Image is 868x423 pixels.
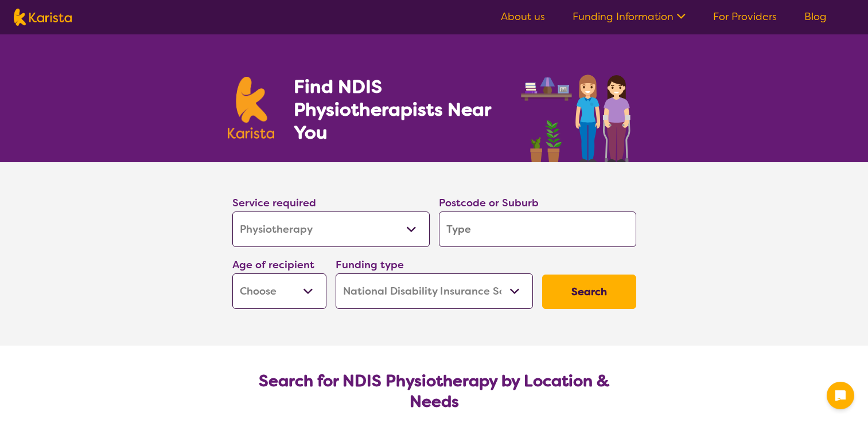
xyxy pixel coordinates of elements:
[804,10,827,23] a: Blog
[14,9,72,26] img: Karista logo
[542,275,636,309] button: Search
[713,10,777,23] a: For Providers
[439,211,636,247] input: Type
[232,196,316,210] label: Service required
[501,10,545,23] a: About us
[517,62,640,162] img: physiotherapy
[242,371,627,412] h2: Search for NDIS Physiotherapy by Location & Needs
[228,77,275,139] img: Karista logo
[232,258,314,272] label: Age of recipient
[439,196,539,210] label: Postcode or Suburb
[294,75,506,144] h1: Find NDIS Physiotherapists Near You
[336,258,404,272] label: Funding type
[573,10,686,23] a: Funding Information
